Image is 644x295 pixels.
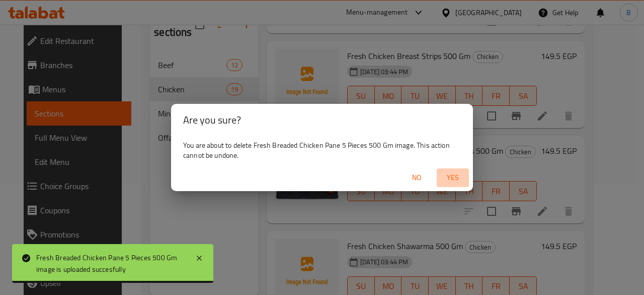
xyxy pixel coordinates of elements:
h2: Are you sure? [183,112,461,128]
button: No [400,168,433,187]
div: You are about to delete Fresh Breaded Chicken Pane 5 Pieces 500 Gm image. This action cannot be u... [171,136,473,164]
button: Yes [437,168,469,187]
span: No [405,171,429,184]
span: Yes [441,171,465,184]
div: Fresh Breaded Chicken Pane 5 Pieces 500 Gm image is uploaded succesfully [36,252,185,275]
